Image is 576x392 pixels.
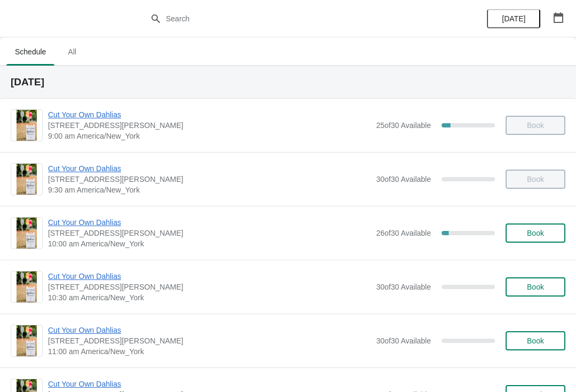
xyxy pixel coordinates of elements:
[376,121,431,130] span: 25 of 30 Available
[48,325,371,335] span: Cut Your Own Dahlias
[48,131,371,141] span: 9:00 am America/New_York
[17,271,37,302] img: Cut Your Own Dahlias | 4 Jacobs Lane, Norwell, MA, USA | 10:30 am America/New_York
[17,164,37,195] img: Cut Your Own Dahlias | 4 Jacobs Lane, Norwell, MA, USA | 9:30 am America/New_York
[48,174,371,185] span: [STREET_ADDRESS][PERSON_NAME]
[506,223,565,243] button: Book
[376,229,431,237] span: 26 of 30 Available
[48,346,371,357] span: 11:00 am America/New_York
[165,9,432,28] input: Search
[17,218,37,249] img: Cut Your Own Dahlias | 4 Jacobs Lane, Norwell, MA, USA | 10:00 am America/New_York
[48,185,371,195] span: 9:30 am America/New_York
[59,42,85,61] span: All
[17,325,37,356] img: Cut Your Own Dahlias | 4 Jacobs Lane, Norwell, MA, USA | 11:00 am America/New_York
[376,175,431,183] span: 30 of 30 Available
[48,282,371,292] span: [STREET_ADDRESS][PERSON_NAME]
[527,229,544,237] span: Book
[48,271,371,282] span: Cut Your Own Dahlias
[48,228,371,238] span: [STREET_ADDRESS][PERSON_NAME]
[48,120,371,131] span: [STREET_ADDRESS][PERSON_NAME]
[48,163,371,174] span: Cut Your Own Dahlias
[487,9,540,28] button: [DATE]
[502,14,525,23] span: [DATE]
[506,331,565,350] button: Book
[527,337,544,345] span: Book
[6,42,54,61] span: Schedule
[48,217,371,228] span: Cut Your Own Dahlias
[11,77,565,87] h2: [DATE]
[48,379,371,389] span: Cut Your Own Dahlias
[506,277,565,297] button: Book
[48,238,371,249] span: 10:00 am America/New_York
[376,283,431,291] span: 30 of 30 Available
[17,110,37,141] img: Cut Your Own Dahlias | 4 Jacobs Lane, Norwell, MA, USA | 9:00 am America/New_York
[376,337,431,345] span: 30 of 30 Available
[48,109,371,120] span: Cut Your Own Dahlias
[527,283,544,291] span: Book
[48,335,371,346] span: [STREET_ADDRESS][PERSON_NAME]
[48,292,371,303] span: 10:30 am America/New_York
